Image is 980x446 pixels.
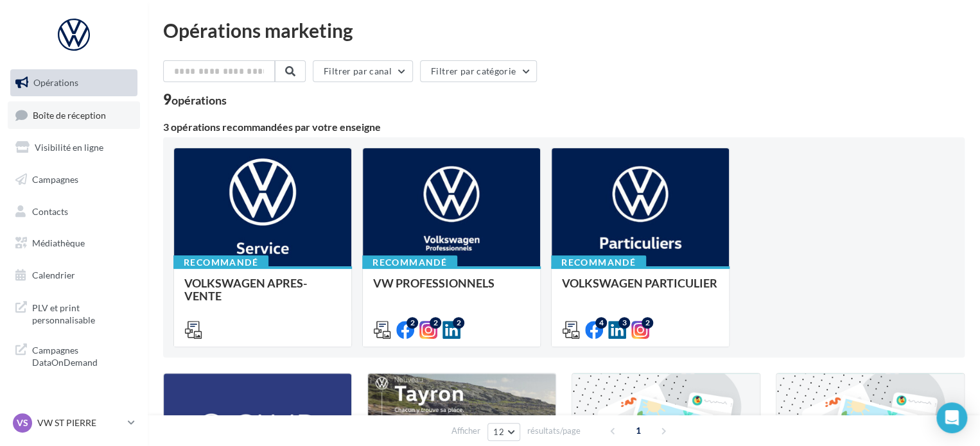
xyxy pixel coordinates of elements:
[10,411,137,435] a: VS VW ST PIERRE
[8,101,140,129] a: Boîte de réception
[33,109,106,120] span: Boîte de réception
[32,270,75,280] span: Calendrier
[420,60,537,82] button: Filtrer par catégorie
[493,427,504,437] span: 12
[551,255,646,270] div: Recommandé
[487,423,520,441] button: 12
[8,294,140,332] a: PLV et print personnalisable
[430,317,441,329] div: 2
[453,317,464,329] div: 2
[171,94,227,106] div: opérations
[32,205,68,216] span: Contacts
[163,122,965,132] div: 3 opérations recommandées par votre enseigne
[562,276,717,290] span: VOLKSWAGEN PARTICULIER
[163,21,965,40] div: Opérations marketing
[373,276,494,290] span: VW PROFESSIONNELS
[407,317,418,329] div: 2
[32,341,132,369] span: Campagnes DataOnDemand
[595,317,607,329] div: 4
[32,174,78,185] span: Campagnes
[8,336,140,374] a: Campagnes DataOnDemand
[37,416,123,429] p: VW ST PIERRE
[8,198,140,225] a: Contacts
[8,230,140,257] a: Médiathèque
[33,77,78,88] span: Opérations
[642,317,653,329] div: 2
[8,262,140,289] a: Calendrier
[163,92,227,107] div: 9
[32,237,85,248] span: Médiathèque
[184,276,307,303] span: VOLKSWAGEN APRES-VENTE
[8,69,140,96] a: Opérations
[936,402,967,433] div: Open Intercom Messenger
[35,142,103,153] span: Visibilité en ligne
[173,255,268,270] div: Recommandé
[8,166,140,193] a: Campagnes
[618,317,630,329] div: 3
[451,425,480,437] span: Afficher
[8,134,140,161] a: Visibilité en ligne
[32,299,132,327] span: PLV et print personnalisable
[313,60,413,82] button: Filtrer par canal
[362,255,457,270] div: Recommandé
[527,425,581,437] span: résultats/page
[17,416,28,429] span: VS
[628,420,649,441] span: 1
